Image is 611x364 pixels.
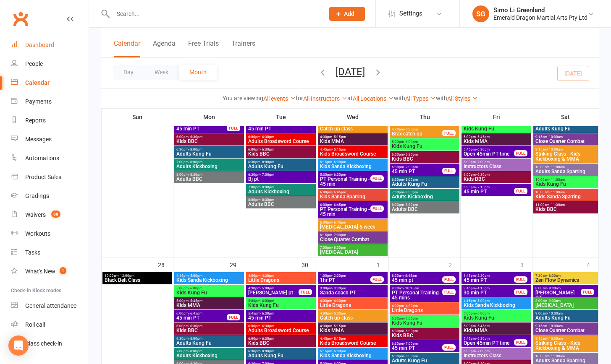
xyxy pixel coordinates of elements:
button: Add [329,7,365,21]
th: Sun [102,108,173,126]
span: - 5:45pm [189,299,202,303]
span: 5:15pm [320,160,386,164]
span: Kids Sanda Kickboxing [463,303,530,308]
span: Add [344,10,354,17]
span: Kids MMA [463,139,530,144]
a: General attendance kiosk mode [11,296,89,315]
span: - 7:00pm [404,165,418,169]
div: FULL [370,175,384,182]
span: Kids Kung Fu [391,320,458,325]
span: 6:00pm [320,190,386,194]
span: [MEDICAL_DATA] [320,250,386,255]
span: - 7:00pm [332,233,346,237]
span: Kids Broadsword Course [320,151,386,156]
div: Roll call [25,321,45,328]
span: Kids BBC [176,328,242,333]
span: 6:00pm [248,148,314,151]
span: Adults Broadsword Course [248,328,314,333]
div: What's New [25,268,55,275]
span: Adults BBC [391,207,458,212]
span: 5:00pm [176,299,242,303]
span: 1hr PT [320,278,371,283]
span: - 10:00am [547,324,563,328]
span: - 11:00am [549,178,565,182]
div: Calendar [25,79,50,86]
span: 8:00pm [176,173,242,177]
span: - 6:00pm [404,317,418,320]
span: 1 [60,267,66,274]
div: 2 [448,257,460,271]
span: 5:45pm [463,148,514,151]
span: - 10:00am [547,312,563,315]
span: Adults Kung Fu [535,126,596,131]
span: Adults Kickboxing [248,189,314,194]
div: Emerald Dragon Martial Arts Pty Ltd [493,14,587,21]
a: All Styles [447,95,478,102]
span: 8:00am [535,286,581,290]
span: 9:15am [535,135,596,139]
span: 4:30pm [320,324,386,328]
span: 11:00am [535,203,596,207]
span: 5:00pm [391,317,458,320]
button: Month [179,65,217,80]
span: 6:30pm [391,165,443,169]
span: 6:00pm [176,312,227,315]
span: Adults Broadsword Course [248,139,314,144]
span: PT Personal Training - 45 min [320,207,371,217]
a: Messages [11,130,89,149]
div: Gradings [25,192,49,199]
div: FULL [581,289,594,295]
a: Product Sales [11,168,89,187]
span: - 10:00am [547,148,563,151]
span: Adults Kung Fu [176,151,242,156]
span: 6:30pm [176,148,242,151]
span: 6:00pm [320,221,386,224]
span: - 5:15pm [332,324,346,328]
span: 7:00pm [176,160,242,164]
span: - 8:30pm [189,173,202,177]
span: - 6:30pm [260,312,274,315]
span: - 5:00pm [476,299,490,303]
span: 3:45pm [463,286,514,290]
span: - 6:45pm [332,203,346,207]
div: Dashboard [25,42,54,48]
div: FULL [227,125,240,131]
div: FULL [227,314,240,320]
span: - 8:30pm [260,198,274,202]
div: General attendance [25,302,76,309]
span: - 6:00pm [189,286,202,290]
span: 45 min PT [391,169,443,174]
span: Kids BBC [535,207,596,212]
span: - 7:00pm [476,160,490,164]
span: - 6:00pm [260,299,274,303]
span: Close Quarter Combat [320,237,386,242]
div: FULL [442,168,456,174]
span: - 10:00am [547,135,563,139]
div: Messages [25,136,52,143]
div: FULL [370,205,384,212]
div: 3 [520,257,532,271]
span: 45 min PT [463,278,514,283]
span: 4:00pm [248,274,314,278]
span: [PERSON_NAME] PT [535,290,581,300]
span: - 8:00pm [260,160,274,164]
span: Adults Sanda Sparring [535,169,596,174]
span: PT Personal Training - 45 min [320,177,371,187]
th: Wed [317,108,389,126]
span: 5:30pm [320,173,371,177]
span: - 8:00pm [404,178,418,182]
a: Payments [11,92,89,111]
span: 10:00am [535,165,596,169]
div: FULL [442,289,456,295]
span: - 5:00pm [260,286,274,290]
span: 6:30pm [248,160,314,164]
button: Free Trials [188,39,219,57]
span: Kids Sanda Sparring [535,194,596,199]
span: Adults Kung Fu [248,164,314,169]
span: 5:00pm [391,140,458,144]
span: - 5:15pm [332,135,346,139]
span: - 5:30pm [404,127,418,131]
span: 7:00pm [320,246,386,250]
span: Close Quarter Combat [535,328,596,333]
span: 45 min PT [248,315,314,320]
